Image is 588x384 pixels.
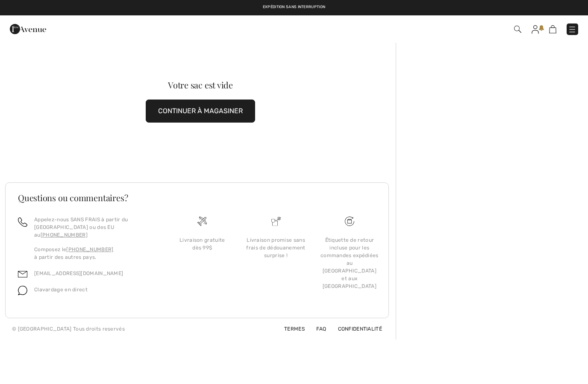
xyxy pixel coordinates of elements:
[345,217,354,226] img: Livraison gratuite dès 99$
[246,236,306,259] div: Livraison promise sans frais de dédouanement surprise !
[274,326,305,332] a: Termes
[306,326,326,332] a: FAQ
[146,100,255,123] button: CONTINUER À MAGASINER
[34,270,123,276] a: [EMAIL_ADDRESS][DOMAIN_NAME]
[34,287,88,293] span: Clavardage en direct
[271,217,281,226] img: Livraison promise sans frais de dédouanement surprise&nbsp;!
[34,246,155,261] p: Composez le à partir des autres pays.
[10,21,46,38] img: 1ère Avenue
[25,81,376,89] div: Votre sac est vide
[41,232,88,238] a: [PHONE_NUMBER]
[328,326,382,332] a: Confidentialité
[320,236,379,290] div: Étiquette de retour incluse pour les commandes expédiées au [GEOGRAPHIC_DATA] et aux [GEOGRAPHIC_...
[197,217,207,226] img: Livraison gratuite dès 99$
[18,193,376,202] h3: Questions ou commentaires?
[172,236,232,252] div: Livraison gratuite dès 99$
[34,216,155,239] p: Appelez-nous SANS FRAIS à partir du [GEOGRAPHIC_DATA] ou des EU au
[18,286,27,295] img: chat
[532,25,539,34] img: Mes infos
[10,24,46,32] a: 1ère Avenue
[12,325,125,333] div: © [GEOGRAPHIC_DATA] Tous droits reservés
[66,246,113,252] a: [PHONE_NUMBER]
[18,217,27,227] img: call
[18,270,27,279] img: email
[514,26,521,33] img: Recherche
[568,25,576,34] img: Menu
[549,25,556,33] img: Panier d'achat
